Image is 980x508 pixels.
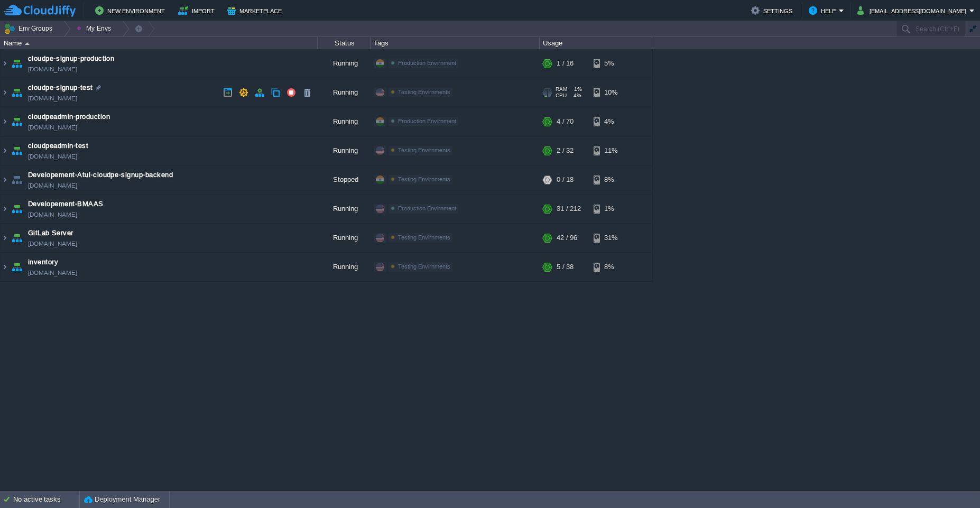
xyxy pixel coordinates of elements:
div: Running [318,195,371,223]
img: AMDAwAAAACH5BAEAAAAALAAAAAABAAEAAAICRAEAOw== [10,253,24,281]
img: AMDAwAAAACH5BAEAAAAALAAAAAABAAEAAAICRAEAOw== [10,78,24,107]
a: Developement-BMAAS [28,199,104,209]
img: AMDAwAAAACH5BAEAAAAALAAAAAABAAEAAAICRAEAOw== [10,165,24,194]
img: AMDAwAAAACH5BAEAAAAALAAAAAABAAEAAAICRAEAOw== [1,78,9,107]
button: Marketplace [227,4,285,17]
span: 1% [571,86,582,93]
div: 4% [594,107,628,136]
a: [DOMAIN_NAME] [28,180,77,191]
div: Running [318,253,371,281]
div: Stopped [318,165,371,194]
button: Help [809,4,839,17]
img: AMDAwAAAACH5BAEAAAAALAAAAAABAAEAAAICRAEAOw== [10,224,24,252]
div: 0 / 18 [557,165,574,194]
span: RAM [556,86,567,93]
div: 42 / 96 [557,224,577,252]
div: 31 / 212 [557,195,581,223]
div: 10% [594,78,628,107]
a: [DOMAIN_NAME] [28,238,77,249]
a: [DOMAIN_NAME] [28,93,77,104]
span: Production Envirnment [398,60,456,66]
a: Developement-Atul-cloudpe-signup-backend [28,170,173,180]
div: Running [318,49,371,78]
div: Running [318,136,371,165]
img: AMDAwAAAACH5BAEAAAAALAAAAAABAAEAAAICRAEAOw== [10,136,24,165]
span: Testing Envirnments [398,263,450,270]
button: New Environment [95,4,168,17]
div: 5 / 38 [557,253,574,281]
button: Import [178,4,218,17]
span: Testing Envirnments [398,234,450,241]
span: CPU [556,93,567,99]
a: GitLab Server [28,228,73,238]
div: No active tasks [13,491,79,508]
span: Testing Envirnments [398,147,450,153]
a: [DOMAIN_NAME] [28,64,77,75]
button: My Envs [77,21,114,36]
a: cloudpe-signup-production [28,53,114,64]
button: Deployment Manager [84,494,160,505]
img: AMDAwAAAACH5BAEAAAAALAAAAAABAAEAAAICRAEAOw== [10,49,24,78]
a: [DOMAIN_NAME] [28,122,77,133]
img: CloudJiffy [4,4,76,17]
img: AMDAwAAAACH5BAEAAAAALAAAAAABAAEAAAICRAEAOw== [1,195,9,223]
a: inventory [28,257,58,267]
span: 4% [571,93,581,99]
iframe: chat widget [936,466,969,497]
div: 31% [594,224,628,252]
div: Status [318,37,370,49]
a: [DOMAIN_NAME] [28,209,77,220]
span: Testing Envirnments [398,89,450,95]
div: 2 / 32 [557,136,574,165]
div: Running [318,224,371,252]
div: 5% [594,49,628,78]
img: AMDAwAAAACH5BAEAAAAALAAAAAABAAEAAAICRAEAOw== [25,42,30,45]
button: Settings [751,4,796,17]
img: AMDAwAAAACH5BAEAAAAALAAAAAABAAEAAAICRAEAOw== [1,49,9,78]
img: AMDAwAAAACH5BAEAAAAALAAAAAABAAEAAAICRAEAOw== [1,107,9,136]
div: 11% [594,136,628,165]
button: [EMAIL_ADDRESS][DOMAIN_NAME] [857,4,969,17]
div: 8% [594,165,628,194]
div: Running [318,78,371,107]
a: [DOMAIN_NAME] [28,151,77,162]
div: Name [1,37,317,49]
span: Testing Envirnments [398,176,450,182]
div: 8% [594,253,628,281]
div: Tags [371,37,539,49]
a: cloudpeadmin-production [28,112,110,122]
button: Env Groups [4,21,56,36]
a: cloudpe-signup-test [28,82,93,93]
div: 4 / 70 [557,107,574,136]
img: AMDAwAAAACH5BAEAAAAALAAAAAABAAEAAAICRAEAOw== [1,253,9,281]
div: Usage [540,37,652,49]
img: AMDAwAAAACH5BAEAAAAALAAAAAABAAEAAAICRAEAOw== [1,136,9,165]
img: AMDAwAAAACH5BAEAAAAALAAAAAABAAEAAAICRAEAOw== [10,107,24,136]
a: [DOMAIN_NAME] [28,267,77,278]
img: AMDAwAAAACH5BAEAAAAALAAAAAABAAEAAAICRAEAOw== [10,195,24,223]
img: AMDAwAAAACH5BAEAAAAALAAAAAABAAEAAAICRAEAOw== [1,165,9,194]
div: Running [318,107,371,136]
div: 1% [594,195,628,223]
img: AMDAwAAAACH5BAEAAAAALAAAAAABAAEAAAICRAEAOw== [1,224,9,252]
div: 1 / 16 [557,49,574,78]
span: Production Envirnment [398,205,456,211]
a: cloudpeadmin-test [28,141,88,151]
span: Production Envirnment [398,118,456,124]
